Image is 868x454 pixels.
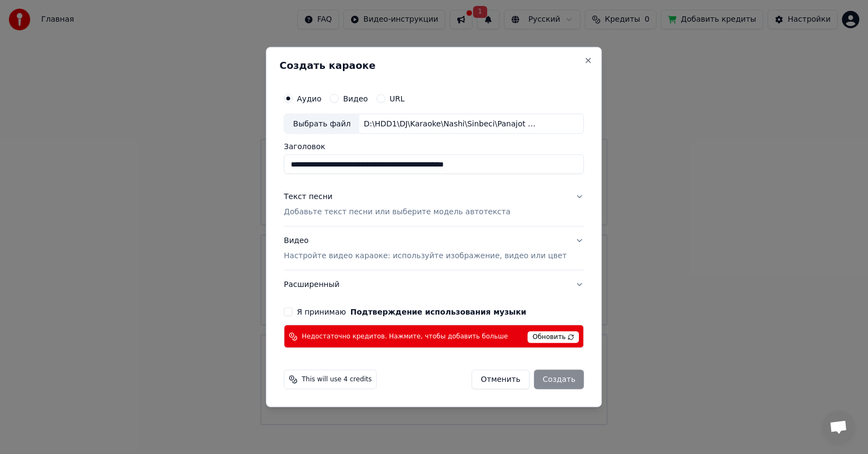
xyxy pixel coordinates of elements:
[302,375,372,384] span: This will use 4 credits
[284,251,566,261] p: Настройте видео караоке: используйте изображение, видео или цвет
[343,94,368,102] label: Видео
[359,118,544,129] div: D:\HDD1\DJ\Karaoke\Nashi\Sinbeci\Panajot Panajptov Obich\07 Panaiot Panaiotov - Obich (Filtered I...
[302,332,508,341] span: Недостаточно кредитов. Нажмите, чтобы добавить больше
[350,308,526,316] button: Я принимаю
[284,207,510,218] p: Добавьте текст песни или выберите модель автотекста
[284,191,333,202] div: Текст песни
[528,331,579,343] span: Обновить
[284,143,584,150] label: Заголовок
[297,308,526,316] label: Я принимаю
[390,94,405,102] label: URL
[284,227,584,270] button: ВидеоНастройте видео караоке: используйте изображение, видео или цвет
[284,271,584,299] button: Расширенный
[284,235,566,261] div: Видео
[279,60,588,70] h2: Создать караоке
[471,370,529,389] button: Отменить
[284,114,359,133] div: Выбрать файл
[284,183,584,226] button: Текст песниДобавьте текст песни или выберите модель автотекста
[297,94,321,102] label: Аудио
